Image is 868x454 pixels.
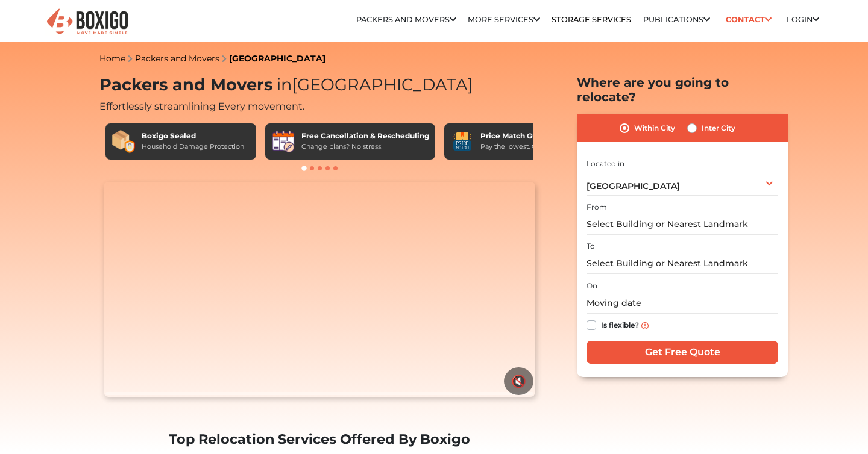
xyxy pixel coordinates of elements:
[142,141,244,152] div: Household Damage Protection
[587,281,597,291] label: On
[99,101,304,112] span: Effortlessly streamlining Every movement.
[787,15,819,24] a: Login
[229,53,325,64] a: [GEOGRAPHIC_DATA]
[45,7,130,37] img: Boxigo
[587,293,778,314] input: Moving date
[135,53,219,64] a: Packers and Movers
[722,10,775,29] a: Contact
[587,253,778,274] input: Select Building or Nearest Landmark
[99,75,539,95] h1: Packers and Movers
[601,318,639,331] label: Is flexible?
[480,131,572,141] div: Price Match Guarantee
[702,121,735,135] label: Inter City
[112,129,136,154] img: Boxigo Sealed
[480,141,572,152] div: Pay the lowest. Guaranteed!
[504,367,533,395] button: 🔇
[587,181,680,191] span: [GEOGRAPHIC_DATA]
[587,214,778,235] input: Select Building or Nearest Landmark
[301,131,429,141] div: Free Cancellation & Rescheduling
[643,15,710,24] a: Publications
[587,241,595,252] label: To
[587,202,607,213] label: From
[450,129,474,154] img: Price Match Guarantee
[587,341,778,364] input: Get Free Quote
[356,15,456,24] a: Packers and Movers
[577,75,788,104] h2: Where are you going to relocate?
[641,322,649,329] img: info
[142,131,244,141] div: Boxigo Sealed
[277,75,292,95] span: in
[552,15,631,24] a: Storage Services
[301,141,429,152] div: Change plans? No stress!
[99,431,539,447] h2: Top Relocation Services Offered By Boxigo
[104,182,535,397] video: Your browser does not support the video tag.
[587,158,624,169] label: Located in
[634,121,675,135] label: Within City
[271,129,295,154] img: Free Cancellation & Rescheduling
[99,53,125,64] a: Home
[468,15,540,24] a: More services
[272,75,473,95] span: [GEOGRAPHIC_DATA]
